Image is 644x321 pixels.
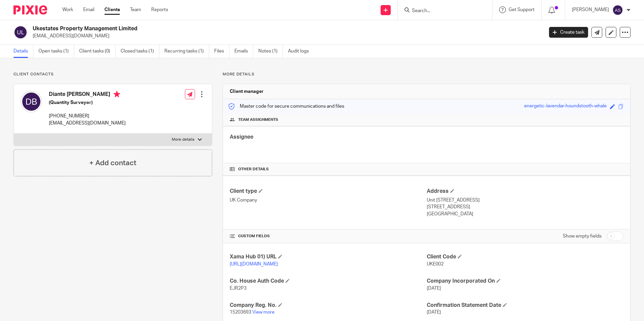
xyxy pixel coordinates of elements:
[234,45,253,58] a: Emails
[230,278,426,285] h4: Co. House Auth Code
[259,189,263,193] span: Change Client type
[230,197,426,204] p: UK Company
[606,27,616,38] a: Edit client
[13,5,47,14] img: Pixie
[114,91,120,98] i: Primary
[49,113,126,119] p: [PHONE_NUMBER]
[89,158,136,168] h4: + Add contact
[49,120,126,127] p: [EMAIL_ADDRESS][DOMAIN_NAME]
[121,45,159,58] a: Closed tasks (1)
[230,88,264,95] h3: Client manager
[612,5,623,15] img: svg%3E
[563,233,602,240] label: Show empty fields
[411,8,472,14] input: Search
[104,6,120,13] a: Clients
[83,6,94,13] a: Email
[549,27,588,38] a: Create task
[49,99,126,106] h5: (Quantity Surveyor)
[228,103,344,110] p: Master code for secure communications and files
[572,6,609,13] p: [PERSON_NAME]
[62,6,73,13] a: Work
[38,45,74,58] a: Open tasks (1)
[172,137,194,142] p: More details
[223,72,631,77] p: More details
[503,303,507,307] span: Edit Confirmation Statement Date
[496,279,501,283] span: Edit Company Incorporated On
[286,279,290,283] span: Edit Co. House Auth Code
[427,188,623,195] h4: Address
[427,262,444,266] span: UKE002
[130,6,141,13] a: Team
[610,104,615,109] span: Edit code
[33,33,539,39] p: [EMAIL_ADDRESS][DOMAIN_NAME]
[21,91,42,112] img: svg%3E
[49,91,126,99] h4: Diante [PERSON_NAME]
[230,253,426,260] h4: Xama Hub 01) URL
[450,189,454,193] span: Edit Address
[230,234,426,239] h4: CUSTOM FIELDS
[258,45,283,58] a: Notes (1)
[151,6,168,13] a: Reports
[427,204,623,210] p: [STREET_ADDRESS]
[230,262,278,266] a: [URL][DOMAIN_NAME]
[230,188,426,195] h4: Client type
[230,302,426,309] h4: Company Reg. No.
[591,27,602,38] a: Send new email
[238,117,278,122] span: Team assignments
[288,45,314,58] a: Audit logs
[238,167,269,172] span: Other details
[427,286,441,291] span: [DATE]
[230,286,247,291] span: EJR2P3
[427,253,623,260] h4: Client Code
[524,103,607,110] div: energetic-lavendar-houndstooth-whale
[427,310,441,315] span: [DATE]
[427,211,623,217] p: [GEOGRAPHIC_DATA]
[458,254,462,258] span: Edit Client Code
[230,310,251,315] span: 15203693
[278,254,282,258] span: Edit Xama Hub 01) URL
[427,197,623,204] p: Unit [STREET_ADDRESS]
[13,72,212,77] p: Client contacts
[252,310,275,315] a: View more
[13,45,33,58] a: Details
[278,303,282,307] span: Edit Company Reg. No.
[427,278,623,285] h4: Company Incorporated On
[618,104,623,109] span: Copy to clipboard
[509,7,535,12] span: Get Support
[427,302,623,309] h4: Confirmation Statement Date
[230,134,253,140] span: Assignee
[214,45,229,58] a: Files
[164,45,209,58] a: Recurring tasks (1)
[13,25,28,39] img: svg%3E
[79,45,116,58] a: Client tasks (0)
[33,25,438,32] h2: Ukestates Property Management Limited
